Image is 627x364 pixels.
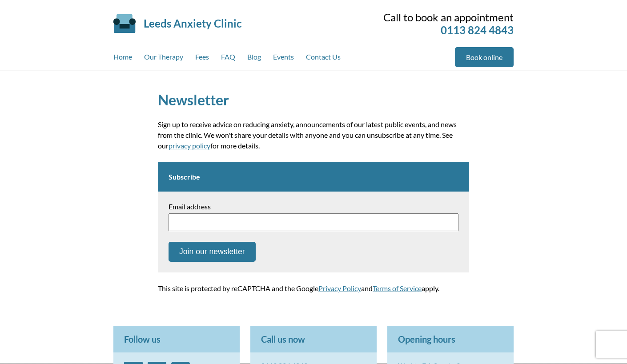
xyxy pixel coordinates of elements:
a: 0113 824 4843 [441,24,514,36]
a: Home [113,47,132,71]
a: privacy policy [169,141,210,150]
a: FAQ [221,47,235,71]
label: Email address [169,202,458,211]
p: Opening hours [387,326,514,352]
p: Sign up to receive advice on reducing anxiety, announcements of our latest public events, and new... [158,119,469,151]
a: Events [273,47,294,71]
a: Terms of Service [373,284,422,292]
h2: Subscribe [158,162,469,192]
a: Fees [195,47,209,71]
a: Leeds Anxiety Clinic [144,17,241,30]
a: Our Therapy [144,47,183,71]
h1: Newsletter [158,91,469,108]
a: Book online [455,47,514,67]
a: Blog [247,47,261,71]
p: Follow us [113,326,240,352]
p: This site is protected by reCAPTCHA and the Google and apply. [158,283,469,294]
button: Join our newsletter [169,242,256,262]
p: Call us now [250,326,377,352]
a: Contact Us [306,47,341,71]
a: Privacy Policy [318,284,361,292]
